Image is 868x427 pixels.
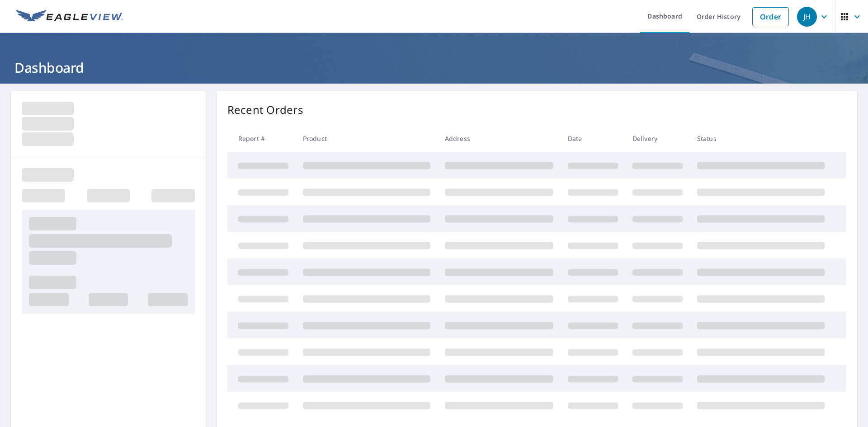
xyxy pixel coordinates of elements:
th: Report # [227,125,296,152]
th: Status [690,125,832,152]
th: Product [296,125,438,152]
p: Recent Orders [227,102,303,118]
th: Date [561,125,625,152]
th: Address [438,125,561,152]
div: JH [797,7,817,27]
a: Order [752,7,789,26]
h1: Dashboard [11,58,857,77]
th: Delivery [625,125,690,152]
img: EV Logo [16,10,123,23]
